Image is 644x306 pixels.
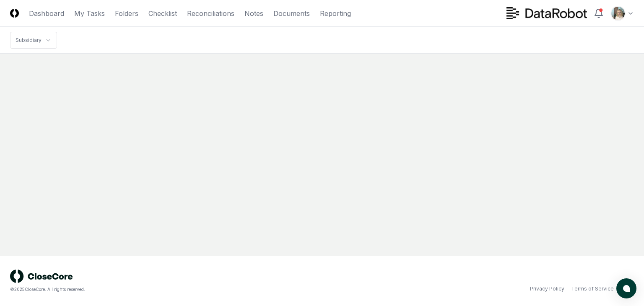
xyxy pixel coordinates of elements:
div: © 2025 CloseCore. All rights reserved. [10,286,322,293]
a: Checklist [148,8,177,18]
div: Subsidiary [16,36,42,44]
a: Terms of Service [571,285,614,293]
a: Folders [115,8,138,18]
a: My Tasks [74,8,105,18]
img: logo [10,270,73,283]
img: Logo [10,9,19,18]
a: Reporting [320,8,351,18]
img: ACg8ocKh93A2PVxV7CaGalYBgc3fGwopTyyIAwAiiQ5buQbeS2iRnTQ=s96-c [611,7,625,20]
a: Reconciliations [187,8,234,18]
nav: breadcrumb [10,32,57,49]
a: Dashboard [29,8,64,18]
a: Documents [273,8,310,18]
a: Notes [244,8,263,18]
img: DataRobot logo [506,7,587,19]
a: Privacy Policy [530,285,564,293]
button: atlas-launcher [616,278,636,298]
